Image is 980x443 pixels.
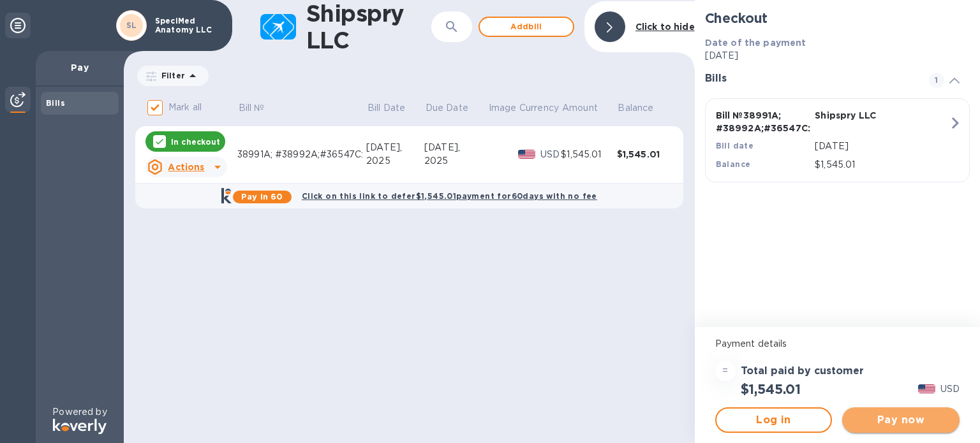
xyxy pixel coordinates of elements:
div: = [715,361,736,381]
p: Bill № 38991A; #38992A;#36547C: [716,109,810,134]
u: Actions [168,162,204,172]
span: Add bill [490,19,563,34]
span: Pay now [852,412,949,428]
div: $1,545.01 [561,148,616,161]
p: Amount [562,101,598,115]
b: Bills [46,98,65,108]
span: 1 [929,73,944,88]
img: USD [518,150,535,159]
p: Bill № [239,101,265,115]
p: [DATE] [705,49,970,62]
div: $1,545.01 [617,148,672,161]
button: Bill №38991A; #38992A;#36547C:Shipspry LLCBill date[DATE]Balance$1,545.01 [705,98,970,182]
p: Payment details [715,337,960,351]
div: [DATE], [366,141,424,154]
span: Log in [727,412,821,428]
span: Bill Date [367,101,422,115]
p: Image [489,101,517,115]
p: Currency [519,101,559,115]
b: SL [126,20,137,30]
p: Powered by [52,405,107,419]
b: Click to hide [635,22,695,32]
span: Amount [562,101,614,115]
p: USD [940,382,960,396]
p: Mark all [168,101,202,114]
p: Shipspry LLC [815,109,909,122]
h2: Checkout [705,10,970,26]
b: Date of the payment [705,38,806,48]
p: Balance [618,101,653,115]
button: Log in [715,407,833,433]
p: Pay [46,61,114,74]
div: 38991A; #38992A;#36547C: [237,148,366,161]
button: Addbill [479,17,574,37]
p: USD [540,148,561,161]
span: Due Date [426,101,485,115]
p: [DATE] [815,140,949,153]
p: Due Date [426,101,468,115]
p: SpeciMed Anatomy LLC [155,17,219,34]
p: $1,545.01 [815,158,949,171]
p: Bill Date [367,101,405,115]
b: Bill date [716,141,754,150]
button: Pay now [842,407,960,433]
p: In checkout [171,136,220,147]
b: Balance [716,159,751,169]
h3: Total paid by customer [741,365,864,377]
span: Bill № [239,101,281,115]
div: [DATE], [424,141,487,154]
img: USD [918,384,935,393]
span: Balance [618,101,670,115]
b: Click on this link to defer $1,545.01 payment for 60 days with no fee [302,191,597,201]
div: 2025 [366,154,424,168]
h3: Bills [705,73,914,85]
img: Logo [53,419,107,434]
p: Filter [156,70,185,81]
h2: $1,545.01 [741,381,801,397]
div: 2025 [424,154,487,168]
b: Pay in 60 [241,192,283,201]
